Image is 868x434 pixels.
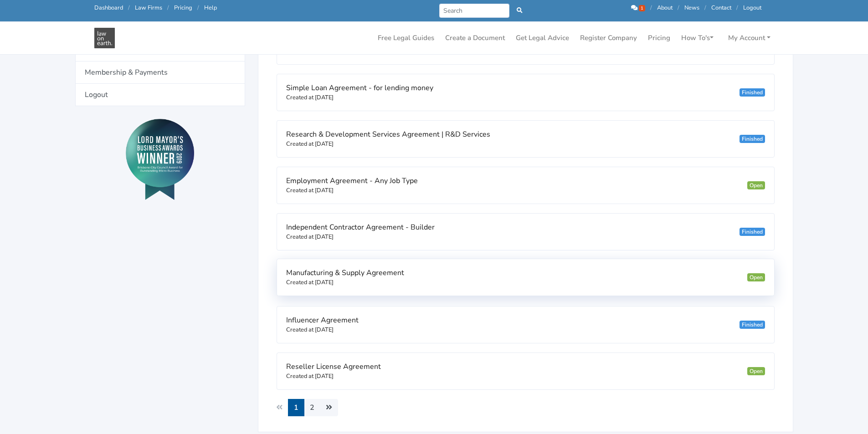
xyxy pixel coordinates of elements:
[286,93,334,102] small: Created at [DATE]
[286,362,381,372] span: Reseller License Agreement
[576,29,641,47] a: Register Company
[678,29,717,47] a: How To's
[277,167,775,204] a: Employment Agreement - Any Job Type Created at [DATE] Open
[442,29,508,47] a: Create a Document
[512,29,573,47] a: Get Legal Advice
[277,306,775,343] a: Influencer Agreement Created at [DATE] Finished
[167,4,169,12] span: /
[439,4,510,18] input: Search
[631,4,647,12] a: 1
[724,29,774,47] a: My Account
[304,399,320,416] a: 2
[678,4,679,12] span: /
[277,259,775,296] a: Manufacturing & Supply Agreement Created at [DATE] Open
[286,326,334,334] small: Created at [DATE]
[740,88,765,97] div: Finished
[286,83,433,93] span: Simple Loan Agreement - for lending money
[684,4,699,12] a: News
[128,4,130,12] span: /
[740,321,765,329] div: Finished
[743,4,761,12] a: Logout
[286,186,334,194] small: Created at [DATE]
[277,120,775,158] a: Research & Development Services Agreement | R&D Services Created at [DATE] Finished
[650,4,652,12] span: /
[747,273,765,281] div: Open
[286,176,418,186] span: Employment Agreement - Any Job Type
[286,372,334,380] small: Created at [DATE]
[704,4,706,12] span: /
[75,61,245,84] a: Membership & Payments
[286,233,334,241] small: Created at [DATE]
[740,135,765,143] div: Finished
[277,213,775,250] a: Independent Contractor Agreement - Builder Created at [DATE] Finished
[277,352,775,390] a: Reseller License Agreement Created at [DATE] Open
[286,268,404,278] span: Manufacturing & Supply Agreement
[197,4,199,12] span: /
[747,367,765,375] div: Open
[286,222,435,232] span: Independent Contractor Agreement - Builder
[286,140,334,148] small: Created at [DATE]
[644,29,674,47] a: Pricing
[736,4,738,12] span: /
[286,315,359,325] span: Influencer Agreement
[286,278,334,286] small: Created at [DATE]
[94,4,123,12] a: Dashboard
[135,4,162,12] a: Law Firms
[374,29,438,47] a: Free Legal Guides
[711,4,731,12] a: Contact
[320,399,338,416] a: Next »
[75,84,245,106] a: Logout
[126,119,194,200] img: Lord Mayor's Award 2019
[639,5,645,11] span: 1
[740,228,765,236] div: Finished
[657,4,673,12] a: About
[94,28,115,48] img: Law On Earth
[277,74,775,111] a: Simple Loan Agreement - for lending money Created at [DATE] Finished
[286,129,490,139] span: Research & Development Services Agreement | R&D Services
[204,4,217,12] a: Help
[288,399,304,416] span: 1
[270,399,338,424] nav: Page navigation
[747,181,765,189] div: Open
[174,4,192,12] a: Pricing
[270,399,288,416] li: « Previous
